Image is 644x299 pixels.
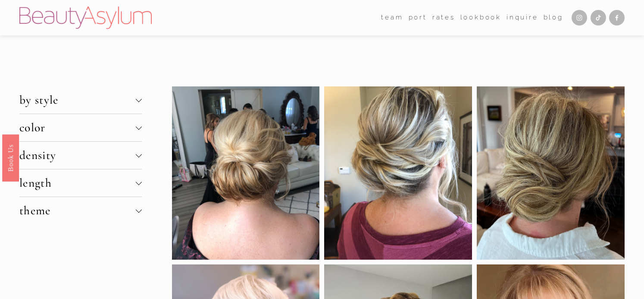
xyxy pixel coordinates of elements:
a: Lookbook [460,11,501,24]
a: Inquire [506,11,538,24]
img: Beauty Asylum | Bridal Hair &amp; Makeup Charlotte &amp; Atlanta [19,6,152,29]
a: Book Us [2,134,19,181]
a: TikTok [591,10,606,25]
button: theme [19,197,142,224]
span: by style [19,93,136,107]
button: by style [19,86,142,114]
span: density [19,148,136,162]
button: color [19,114,142,141]
button: density [19,142,142,169]
a: Blog [544,11,563,24]
button: length [19,169,142,197]
a: port [409,11,427,24]
a: Instagram [572,10,587,25]
span: length [19,176,136,190]
a: folder dropdown [381,11,403,24]
a: Facebook [609,10,625,25]
span: team [381,12,403,23]
a: Rates [432,11,455,24]
span: theme [19,204,136,218]
span: color [19,121,136,135]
